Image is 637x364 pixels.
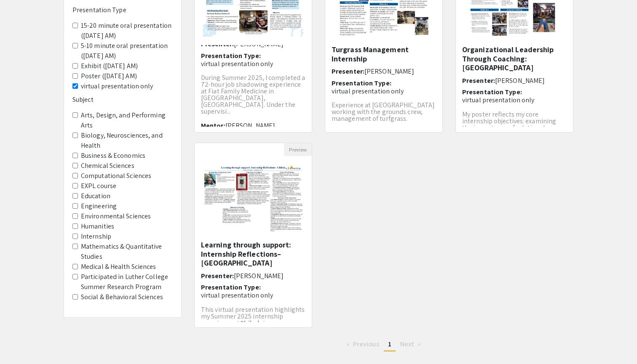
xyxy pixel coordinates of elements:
p: virtual presentation only [201,60,305,68]
label: Social & Behavioral Sciences [81,292,163,302]
p: virtual presentation only [462,96,567,104]
label: Humanities [81,221,114,231]
span: Presentation Type: [201,51,261,60]
label: Mathematics & Quantitative Studies [81,242,173,262]
p: Experience at [GEOGRAPHIC_DATA] working with the grounds crew, management of turfgrass. [332,102,436,122]
label: Internship [81,231,111,242]
span: Previous [353,340,379,348]
span: [PERSON_NAME] [225,121,275,130]
span: Presentation Type: [201,283,261,292]
label: EXPL course [81,181,116,191]
label: 15-20 minute oral presentation ([DATE] AM) [81,21,173,41]
p: virtual presentation only [201,291,305,299]
label: Environmental Sciences [81,211,151,221]
label: Exhibit ([DATE] AM) [81,61,138,71]
label: Business & Economics [81,151,145,161]
h5: Turgrass Management Internship [332,45,436,63]
h5: Organizational Leadership Through Coaching: [GEOGRAPHIC_DATA] [462,45,567,72]
label: Chemical Sciences [81,161,134,171]
h6: Presenter: [332,67,436,75]
span: Presentation Type: [332,79,391,88]
label: Computational Sciences [81,171,151,181]
span: [PERSON_NAME] [364,67,414,76]
span: 1 [388,340,391,348]
strong: Chileda [240,319,263,327]
span: Presentation Type: [462,88,522,96]
h6: Presenter: [462,77,567,85]
span: Mentor: [201,121,225,130]
label: Participated in Luther College Summer Research Program [81,272,173,292]
h6: Presentation Type [72,6,173,14]
label: Medical & Health Sciences [81,262,156,272]
button: Preview [284,143,312,156]
h6: Presenter: [201,40,305,48]
iframe: Chat [6,326,36,358]
p: virtual presentation only [332,87,436,95]
label: Poster ([DATE] AM) [81,71,137,81]
h6: Presenter: [201,272,305,280]
ul: Pagination [194,338,573,351]
img: <p>Learning through support: Internship Reflections– Chileda</p> [195,157,312,240]
span: [PERSON_NAME] [234,271,284,280]
label: virtual presentation only [81,81,153,91]
h6: Subject [72,96,173,104]
p: This virtual presentation highlights my Summer 2025 internship experience at in [GEOGRAPHIC_DATA]... [201,306,305,340]
p: During Summer 2025, I completed a 72-hour job shadowing experience at Fiat Family Medicine in [GE... [201,74,305,115]
p: My poster reflects my core internship objectives: examining the importance of relational developm... [462,111,567,145]
label: Engineering [81,201,117,211]
label: Education [81,191,110,201]
div: Open Presentation <p>Learning through support: Internship Reflections– Chileda</p> [194,143,312,328]
label: Biology, Neurosciences, and Health [81,130,173,151]
span: [PERSON_NAME] [495,76,545,85]
span: Next [400,340,414,348]
h5: Learning through support: Internship Reflections– [GEOGRAPHIC_DATA] [201,240,305,268]
label: Arts, Design, and Performing Arts [81,110,173,130]
label: 5-10 minute oral presentation ([DATE] AM) [81,41,173,61]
